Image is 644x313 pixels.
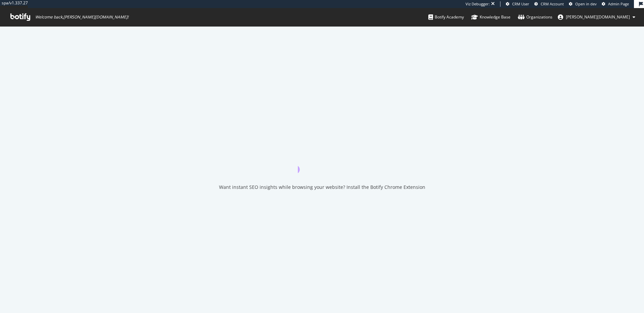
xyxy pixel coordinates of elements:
a: Knowledge Base [471,8,511,26]
a: Admin Page [602,1,629,7]
a: Open in dev [569,1,597,7]
a: CRM User [506,1,529,7]
span: CRM User [512,1,529,6]
div: Knowledge Base [471,14,511,20]
span: CRM Account [541,1,564,6]
div: Viz Debugger: [466,1,490,7]
a: Botify Academy [428,8,464,26]
a: Organizations [518,8,552,26]
div: Botify Academy [428,14,464,20]
button: [PERSON_NAME][DOMAIN_NAME] [552,12,641,22]
span: jenny.ren [566,14,630,20]
span: Welcome back, [PERSON_NAME][DOMAIN_NAME] ! [35,14,128,20]
div: animation [298,149,346,173]
div: Want instant SEO insights while browsing your website? Install the Botify Chrome Extension [219,184,425,191]
a: CRM Account [534,1,564,7]
div: Organizations [518,14,552,20]
span: Admin Page [608,1,629,6]
span: Open in dev [575,1,597,6]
